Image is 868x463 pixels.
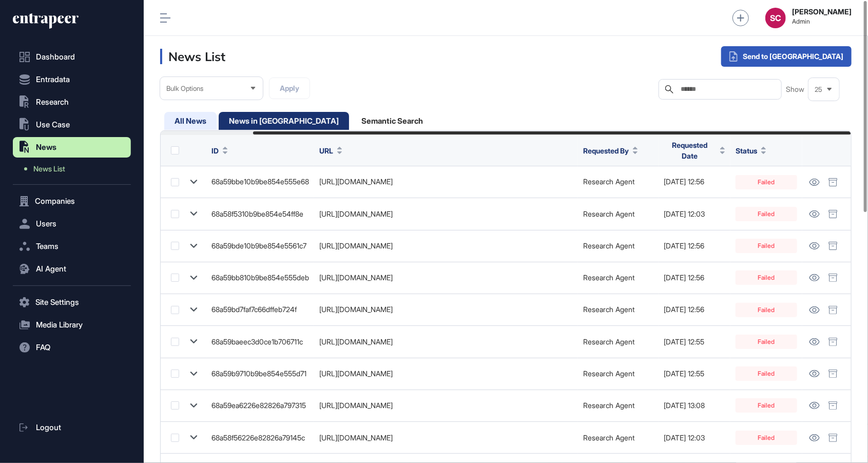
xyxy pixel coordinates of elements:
[211,274,309,282] div: 68a59bb810b9be854e555deb
[736,271,797,285] div: Failed
[13,92,131,112] button: Research
[792,18,852,25] span: Admin
[664,242,725,250] div: [DATE] 12:56
[736,335,797,349] div: Failed
[583,177,634,186] a: Research Agent
[13,191,131,211] button: Companies
[319,370,573,378] div: [URL][DOMAIN_NAME]
[319,434,573,442] div: [URL][DOMAIN_NAME]
[664,274,725,282] div: [DATE] 12:56
[319,210,573,218] div: [URL][DOMAIN_NAME]
[36,75,70,84] span: Entradata
[736,207,797,221] div: Failed
[36,53,75,61] span: Dashboard
[36,121,70,129] span: Use Case
[211,401,309,410] div: 68a59ea6226e82826a797315
[736,175,797,189] div: Failed
[36,98,69,106] span: Research
[319,274,573,282] div: [URL][DOMAIN_NAME]
[583,433,634,442] a: Research Agent
[319,401,573,410] div: [URL][DOMAIN_NAME]
[664,210,725,218] div: [DATE] 12:03
[211,434,309,442] div: 68a58f56226e82826a79145c
[36,343,50,352] span: FAQ
[786,85,804,93] span: Show
[211,145,219,156] span: ID
[211,338,309,346] div: 68a59baeec3d0ce1b706711c
[36,143,56,151] span: News
[319,305,573,314] div: [URL][DOMAIN_NAME]
[36,321,83,329] span: Media Library
[13,337,131,358] button: FAQ
[13,259,131,279] button: AI Agent
[211,305,309,314] div: 68a59bd7faf7c66dffeb724f
[815,86,822,93] span: 25
[664,434,725,442] div: [DATE] 12:03
[166,85,203,92] span: Bulk Options
[36,423,61,432] span: Logout
[736,239,797,253] div: Failed
[211,210,309,218] div: 68a58f5310b9be854e54ff8e
[211,242,309,250] div: 68a59bde10b9be854e5561c7
[219,112,349,130] div: News in [GEOGRAPHIC_DATA]
[36,265,66,273] span: AI Agent
[664,401,725,410] div: [DATE] 13:08
[13,315,131,335] button: Media Library
[211,370,309,378] div: 68a59b9710b9be854e555d71
[736,303,797,317] div: Failed
[583,369,634,378] a: Research Agent
[583,145,638,156] button: Requested By
[664,338,725,346] div: [DATE] 12:55
[319,145,342,156] button: URL
[13,114,131,135] button: Use Case
[664,178,725,186] div: [DATE] 12:56
[583,241,634,250] a: Research Agent
[13,137,131,158] button: News
[736,145,766,156] button: Status
[18,160,131,178] a: News List
[583,145,629,156] span: Requested By
[319,145,333,156] span: URL
[164,112,217,130] div: All News
[792,8,852,16] strong: [PERSON_NAME]
[13,236,131,257] button: Teams
[36,242,59,250] span: Teams
[33,165,65,173] span: News List
[736,145,757,156] span: Status
[664,370,725,378] div: [DATE] 12:55
[13,417,131,438] a: Logout
[721,46,852,67] div: Send to [GEOGRAPHIC_DATA]
[319,178,573,186] div: [URL][DOMAIN_NAME]
[583,305,634,314] a: Research Agent
[583,209,634,218] a: Research Agent
[583,337,634,346] a: Research Agent
[13,214,131,234] button: Users
[583,401,634,410] a: Research Agent
[35,298,79,306] span: Site Settings
[36,220,56,228] span: Users
[736,398,797,413] div: Failed
[736,366,797,381] div: Failed
[736,431,797,445] div: Failed
[160,49,225,64] h3: News List
[211,178,309,186] div: 68a59bbe10b9be854e555e68
[765,8,786,28] button: SC
[664,305,725,314] div: [DATE] 12:56
[13,292,131,313] button: Site Settings
[664,140,725,161] button: Requested Date
[319,338,573,346] div: [URL][DOMAIN_NAME]
[664,140,716,161] span: Requested Date
[211,145,228,156] button: ID
[35,197,75,205] span: Companies
[13,47,131,67] a: Dashboard
[583,273,634,282] a: Research Agent
[319,242,573,250] div: [URL][DOMAIN_NAME]
[351,112,433,130] div: Semantic Search
[13,69,131,90] button: Entradata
